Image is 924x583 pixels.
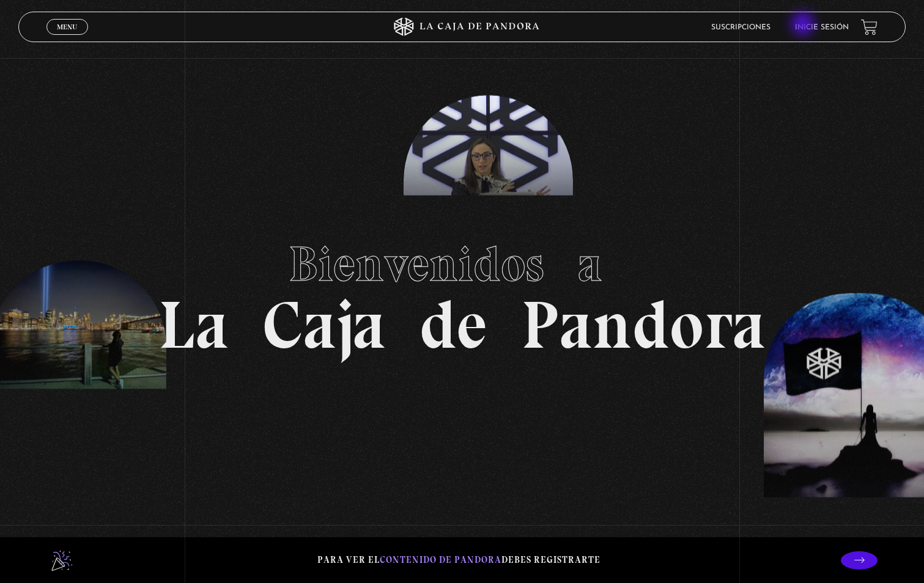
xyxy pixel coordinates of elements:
span: contenido de Pandora [380,554,501,565]
p: Para ver el debes registrarte [317,552,601,568]
span: Bienvenidos a [289,235,636,293]
a: Inicie sesión [795,24,849,31]
a: Suscripciones [711,24,771,31]
h1: La Caja de Pandora [158,224,766,359]
span: Menu [57,23,77,31]
a: View your shopping cart [861,19,878,35]
span: Cerrar [53,34,81,42]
